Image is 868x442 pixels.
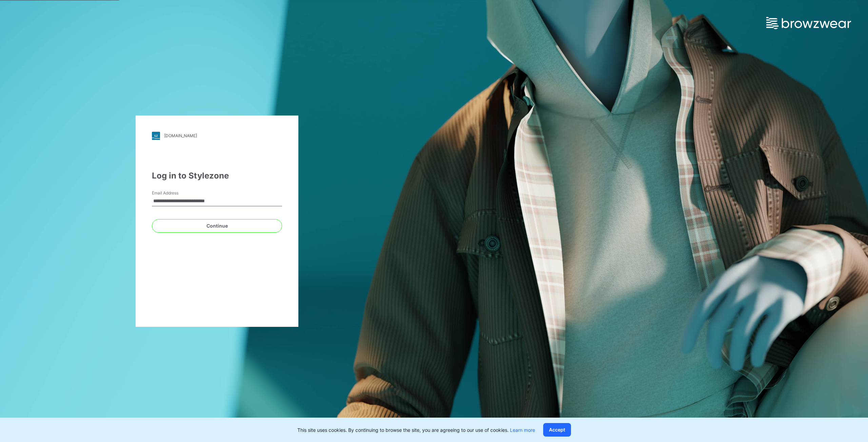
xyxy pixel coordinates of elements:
[766,17,851,29] img: browzwear-logo.e42bd6dac1945053ebaf764b6aa21510.svg
[152,132,160,140] img: stylezone-logo.562084cfcfab977791bfbf7441f1a819.svg
[152,132,282,140] a: [DOMAIN_NAME]
[164,133,197,138] div: [DOMAIN_NAME]
[543,423,571,437] button: Accept
[152,219,282,233] button: Continue
[510,427,535,433] a: Learn more
[152,170,282,182] div: Log in to Stylezone
[152,190,199,196] label: Email Address
[297,426,535,434] p: This site uses cookies. By continuing to browse the site, you are agreeing to our use of cookies.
